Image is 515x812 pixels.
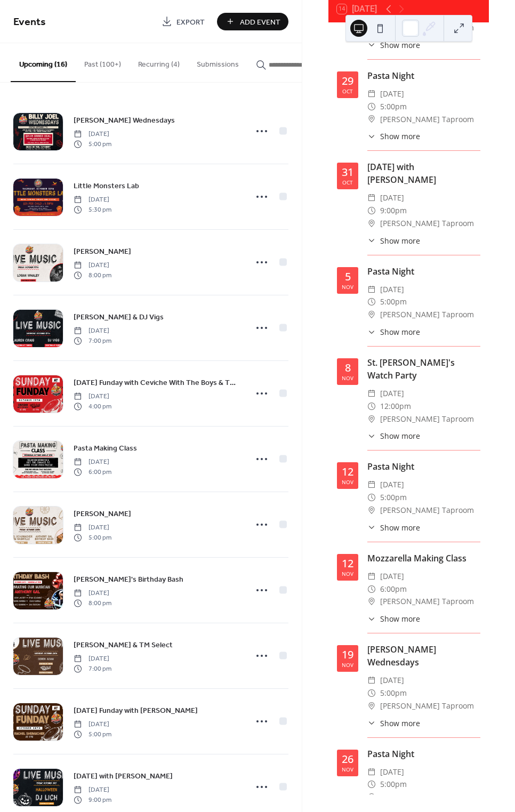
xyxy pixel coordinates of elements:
[380,308,474,321] span: [PERSON_NAME] Taproom
[367,570,376,583] div: ​
[74,442,137,454] a: Pasta Making Class
[74,401,111,411] span: 4:00 pm
[367,295,376,308] div: ​
[342,89,353,94] div: Oct
[342,467,353,477] div: 12
[74,270,111,280] span: 8:00 pm
[380,131,420,142] span: Show more
[380,204,407,217] span: 9:00pm
[74,261,111,270] span: [DATE]
[74,392,111,401] span: [DATE]
[74,729,111,739] span: 5:00 pm
[380,191,404,204] span: [DATE]
[74,205,111,214] span: 5:30 pm
[367,113,376,126] div: ​
[74,598,111,608] span: 8:00 pm
[367,39,420,51] button: ​Show more
[367,778,376,791] div: ​
[380,87,404,100] span: [DATE]
[74,245,131,258] a: [PERSON_NAME]
[367,674,376,687] div: ​
[76,43,130,81] button: Past (100+)
[74,377,240,389] span: [DATE] Funday with Ceviche With The Boys & TM Select
[342,479,353,485] div: Nov
[367,265,480,278] div: Pasta Night
[380,400,411,413] span: 12:00pm
[367,204,376,217] div: ​
[74,509,131,520] span: [PERSON_NAME]
[380,718,420,729] span: Show more
[74,574,183,585] span: [PERSON_NAME]'s Birthday Bash
[367,522,376,533] div: ​
[367,504,376,517] div: ​
[367,522,420,533] button: ​Show more
[367,791,376,803] div: ​
[367,613,420,624] button: ​Show more
[367,39,376,51] div: ​
[367,700,376,712] div: ​
[367,460,480,473] div: Pasta Night
[342,558,353,569] div: 12
[367,217,376,230] div: ​
[380,491,407,504] span: 5:00pm
[380,583,407,596] span: 6:00pm
[74,130,111,139] span: [DATE]
[367,718,376,729] div: ​
[345,271,351,282] div: 5
[342,754,353,765] div: 26
[74,785,111,795] span: [DATE]
[74,795,111,805] span: 9:00 pm
[380,504,474,517] span: [PERSON_NAME] Taproom
[342,167,353,178] div: 31
[367,766,376,778] div: ​
[74,114,175,126] a: [PERSON_NAME] Wednesdays
[74,771,173,782] span: [DATE] with [PERSON_NAME]
[367,131,420,142] button: ​Show more
[74,195,111,205] span: [DATE]
[367,191,376,204] div: ​
[380,113,474,126] span: [PERSON_NAME] Taproom
[367,478,376,491] div: ​
[74,640,173,651] span: [PERSON_NAME] & TM Select
[345,363,351,373] div: 8
[380,387,404,400] span: [DATE]
[154,13,213,30] a: Export
[380,217,474,230] span: [PERSON_NAME] Taproom
[367,400,376,413] div: ​
[380,430,420,441] span: Show more
[380,326,420,337] span: Show more
[342,375,353,381] div: Nov
[367,491,376,504] div: ​
[176,17,205,28] span: Export
[188,43,247,81] button: Submissions
[367,308,376,321] div: ​
[367,387,376,400] div: ​
[367,283,376,296] div: ​
[74,770,173,782] a: [DATE] with [PERSON_NAME]
[380,522,420,533] span: Show more
[342,284,353,290] div: Nov
[367,430,420,441] button: ​Show more
[217,13,288,30] button: Add Event
[380,766,404,778] span: [DATE]
[367,430,376,441] div: ​
[380,778,407,791] span: 5:00pm
[380,478,404,491] span: [DATE]
[380,100,407,113] span: 5:00pm
[380,791,474,803] span: [PERSON_NAME] Taproom
[74,704,198,717] a: [DATE] Funday with [PERSON_NAME]
[74,639,173,651] a: [PERSON_NAME] & TM Select
[74,246,131,258] span: [PERSON_NAME]
[367,718,420,729] button: ​Show more
[367,69,480,82] div: Pasta Night
[367,100,376,113] div: ​
[74,664,111,673] span: 7:00 pm
[367,326,376,337] div: ​
[342,76,353,86] div: 29
[380,700,474,712] span: [PERSON_NAME] Taproom
[74,533,111,542] span: 5:00 pm
[74,376,240,389] a: [DATE] Funday with Ceviche With The Boys & TM Select
[74,181,139,192] span: Little Monsters Lab
[74,443,137,454] span: Pasta Making Class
